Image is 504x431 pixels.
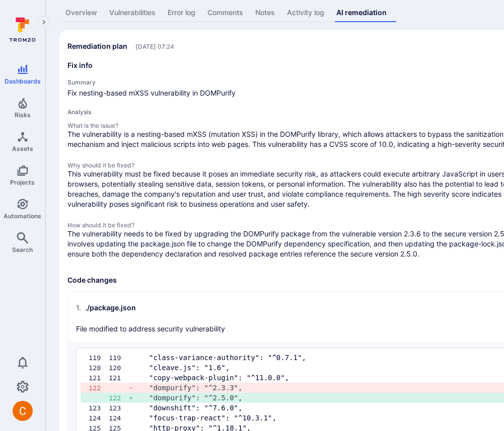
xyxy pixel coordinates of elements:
div: 124 [89,413,109,423]
div: 124 [109,413,129,423]
div: Camilo Rivera [13,401,33,421]
span: Search [12,246,33,253]
a: Overview [59,4,103,22]
span: Risks [15,111,31,119]
div: + [129,393,149,403]
span: Dashboards [5,77,41,85]
div: 120 [109,363,129,373]
div: 122 [109,393,129,403]
p: File modified to address security vulnerability [76,324,225,334]
div: 123 [109,403,129,413]
span: Only visible to Tromzo users [135,43,174,50]
a: Activity log [281,4,330,22]
a: AI remediation [330,4,393,22]
div: 121 [89,373,109,383]
button: Expand navigation menu [38,16,50,28]
span: 1 . [76,303,81,313]
div: 121 [109,373,129,383]
span: Projects [10,179,35,186]
img: ACg8ocJuq_DPPTkXyD9OlTnVLvDrpObecjcADscmEHLMiTyEnTELew=s96-c [13,401,33,421]
div: ./package.json [76,303,136,313]
div: 123 [89,403,109,413]
h2: Remediation plan [67,41,127,51]
i: Expand navigation menu [40,18,47,27]
div: 119 [89,353,109,363]
a: Notes [249,4,281,22]
div: - [129,383,149,393]
span: Automations [4,212,41,220]
div: 120 [89,363,109,373]
a: Vulnerabilities [103,4,162,22]
a: Error log [162,4,201,22]
div: 119 [109,353,129,363]
a: Comments [201,4,249,22]
div: 122 [89,383,109,393]
span: Assets [12,145,33,152]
